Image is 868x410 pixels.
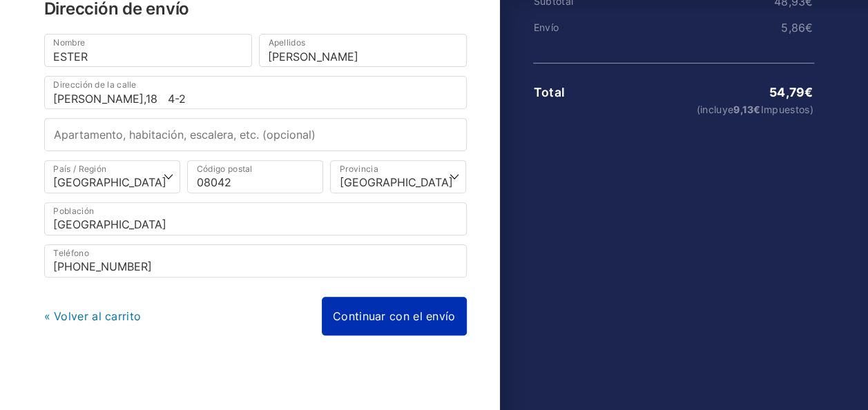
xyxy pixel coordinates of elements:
bdi: 54,79 [769,85,813,99]
input: Teléfono [44,244,467,277]
span: € [805,21,813,35]
small: (incluye Impuestos) [627,105,813,115]
bdi: 5,86 [781,21,813,35]
input: Código postal [187,160,323,193]
input: Dirección de la calle [44,76,467,109]
a: « Volver al carrito [44,309,142,323]
th: Total [533,86,627,99]
span: € [753,104,760,115]
th: Envío [533,22,627,33]
input: Apartamento, habitación, escalera, etc. (opcional) [44,118,467,151]
input: Apellidos [259,34,467,67]
span: 9,13 [733,104,761,115]
h3: Dirección de envío [44,1,467,17]
span: € [804,85,813,99]
input: Población [44,202,467,235]
input: Nombre [44,34,252,67]
a: Continuar con el envío [322,297,467,335]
